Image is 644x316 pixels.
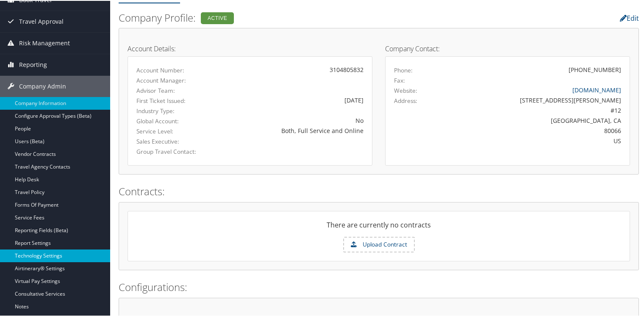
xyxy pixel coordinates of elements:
div: There are currently no contracts [128,219,630,236]
label: Service Level: [136,126,204,135]
a: Edit [620,13,639,22]
h2: Company Profile: [119,10,461,24]
span: Company Admin [19,75,66,96]
a: [DOMAIN_NAME] [572,85,621,93]
span: Travel Approval [19,10,64,31]
div: [STREET_ADDRESS][PERSON_NAME] [454,95,622,104]
label: First Ticket Issued: [136,96,204,104]
label: Account Manager: [136,75,204,84]
div: US [454,136,622,144]
label: Account Number: [136,65,204,74]
div: #12 [454,105,622,114]
span: Reporting [19,53,47,75]
label: Phone: [394,65,413,74]
div: [GEOGRAPHIC_DATA], CA [454,115,622,124]
h2: Configurations: [119,279,639,294]
div: Active [201,11,234,23]
label: Global Account: [136,116,204,125]
h4: Company Contact: [385,44,630,51]
h2: Contracts: [119,183,639,198]
div: 80066 [454,125,622,134]
label: Address: [394,96,417,104]
label: Upload Contract [344,237,414,251]
div: [DATE] [217,95,364,104]
label: Industry Type: [136,106,204,114]
div: Both, Full Service and Online [217,125,364,134]
label: Sales Executive: [136,136,204,145]
div: 3104805832 [217,64,364,73]
div: [PHONE_NUMBER] [569,64,621,73]
span: Risk Management [19,32,70,53]
label: Advisor Team: [136,86,204,94]
div: No [217,115,364,124]
label: Fax: [394,75,405,84]
h4: Account Details: [128,44,372,51]
label: Website: [394,86,417,94]
label: Group Travel Contact: [136,147,204,155]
